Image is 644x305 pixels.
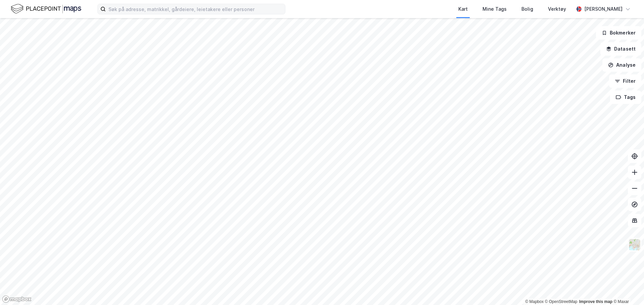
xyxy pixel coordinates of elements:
[610,273,644,305] iframe: Chat Widget
[106,4,285,14] input: Søk på adresse, matrikkel, gårdeiere, leietakere eller personer
[482,5,507,13] div: Mine Tags
[584,5,623,13] div: [PERSON_NAME]
[548,5,566,13] div: Verktøy
[458,5,468,13] div: Kart
[11,3,81,15] img: logo.f888ab2527a4732fd821a326f86c7f29.svg
[521,5,533,13] div: Bolig
[610,273,644,305] div: Kontrollprogram for chat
